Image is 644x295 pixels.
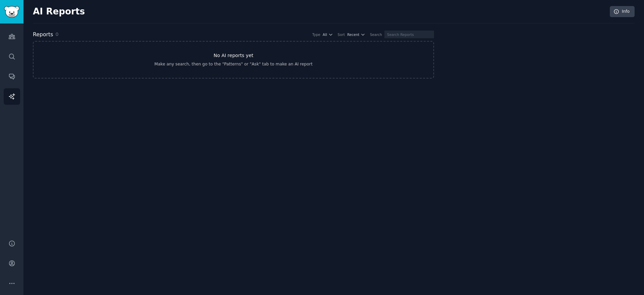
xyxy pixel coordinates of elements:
h3: No AI reports yet [214,52,254,59]
button: Recent [347,32,365,37]
h2: AI Reports [33,6,85,17]
a: No AI reports yetMake any search, then go to the "Patterns" or "Ask" tab to make an AI report [33,41,434,79]
div: Search [370,32,382,37]
span: All [323,32,327,37]
img: GummySearch logo [4,6,19,18]
a: Info [610,6,635,17]
button: All [323,32,333,37]
input: Search Reports [384,31,434,38]
h2: Reports [33,31,53,39]
span: 0 [55,32,58,37]
div: Type [312,32,320,37]
div: Make any search, then go to the "Patterns" or "Ask" tab to make an AI report [154,61,312,67]
div: Sort [338,32,345,37]
span: Recent [347,32,359,37]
